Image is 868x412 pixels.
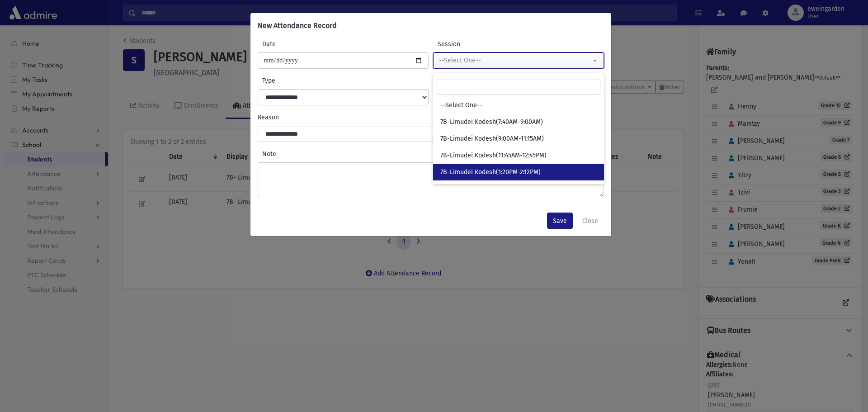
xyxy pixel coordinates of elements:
span: 7B-Limudei Kodesh(9:00AM-11:15AM) [440,134,544,143]
label: Reason [255,113,606,122]
input: Search [437,79,600,95]
button: Close [576,213,604,229]
label: Note [258,149,604,159]
button: Save [547,213,573,229]
button: --Select One-- [433,52,604,69]
h6: New Attendance Record [258,20,337,31]
span: 7B-Limudei Kodesh(11:45AM-12:45PM) [440,151,547,160]
label: Date [258,39,343,49]
span: 7B-Limudei Kodesh(7:40AM-9:00AM) [440,118,543,127]
div: --Select One-- [439,56,591,65]
span: --Select One-- [440,101,482,110]
label: Session [433,39,519,49]
label: Type [258,76,343,85]
span: 7B-Limudei Kodesh(1:20PM-2:12PM) [440,168,541,177]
